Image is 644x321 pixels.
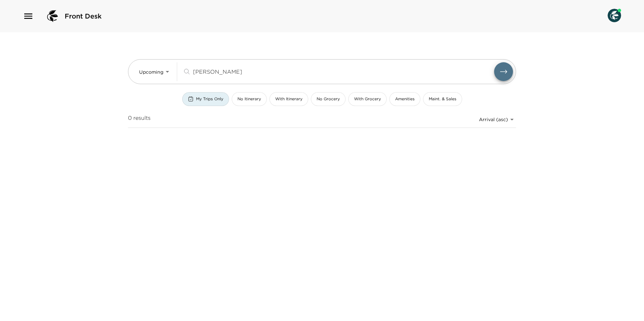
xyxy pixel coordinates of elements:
[196,96,223,102] span: My Trips Only
[311,92,346,106] button: No Grocery
[139,69,163,75] span: Upcoming
[317,96,340,102] span: No Grocery
[128,114,151,125] span: 0 results
[275,96,302,102] span: With Itinerary
[269,92,308,106] button: With Itinerary
[354,96,381,102] span: With Grocery
[429,96,456,102] span: Maint. & Sales
[237,96,261,102] span: No Itinerary
[182,92,229,106] button: My Trips Only
[348,92,387,106] button: With Grocery
[193,68,494,75] input: Search by traveler, residence, or concierge
[395,96,415,102] span: Amenities
[479,116,508,122] span: Arrival (asc)
[389,92,420,106] button: Amenities
[44,8,61,24] img: logo
[608,9,621,22] img: User
[423,92,462,106] button: Maint. & Sales
[232,92,267,106] button: No Itinerary
[65,11,102,21] span: Front Desk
